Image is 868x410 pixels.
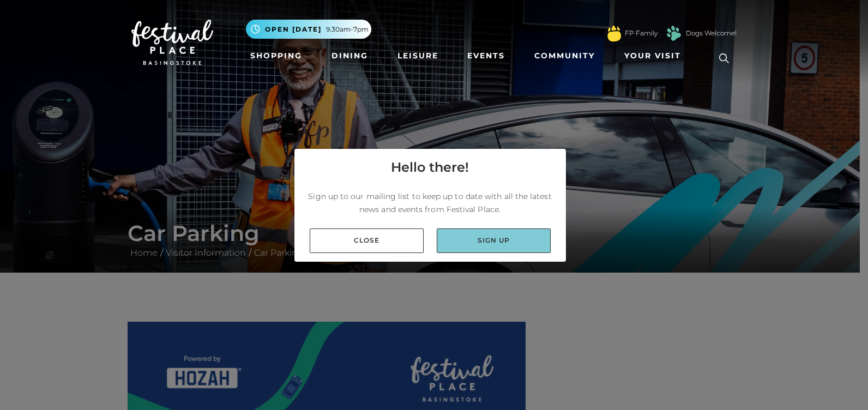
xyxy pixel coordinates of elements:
[246,46,306,66] a: Shopping
[391,158,469,177] h4: Hello there!
[686,28,737,38] a: Dogs Welcome!
[620,46,691,66] a: Your Visit
[265,25,322,34] span: Open [DATE]
[131,20,213,65] img: Festival Place Logo
[327,46,372,66] a: Dining
[246,20,371,39] button: Open [DATE] 9.30am-7pm
[624,50,681,62] span: Your Visit
[530,46,599,66] a: Community
[393,46,443,66] a: Leisure
[625,28,658,38] a: FP Family
[437,228,551,253] a: Sign up
[310,228,424,253] a: Close
[303,190,557,216] p: Sign up to our mailing list to keep up to date with all the latest news and events from Festival ...
[463,46,509,66] a: Events
[326,25,369,34] span: 9.30am-7pm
